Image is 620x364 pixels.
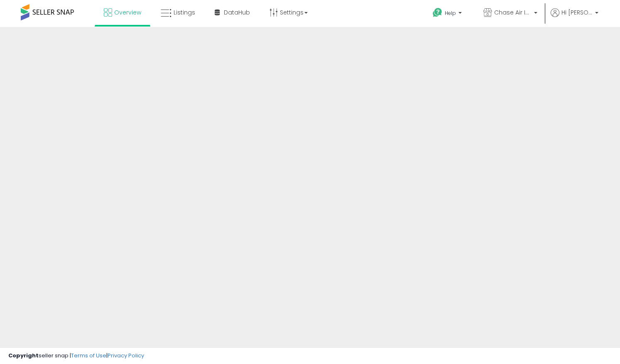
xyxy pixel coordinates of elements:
[432,7,443,18] i: Get Help
[426,1,470,27] a: Help
[108,352,144,359] a: Privacy Policy
[114,8,141,17] span: Overview
[561,8,593,17] span: Hi [PERSON_NAME]
[71,352,106,359] a: Terms of Use
[224,8,250,17] span: DataHub
[551,8,598,27] a: Hi [PERSON_NAME]
[174,8,195,17] span: Listings
[445,10,456,17] span: Help
[8,352,39,359] strong: Copyright
[8,352,144,360] div: seller snap | |
[494,8,532,17] span: Chase Air Industries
